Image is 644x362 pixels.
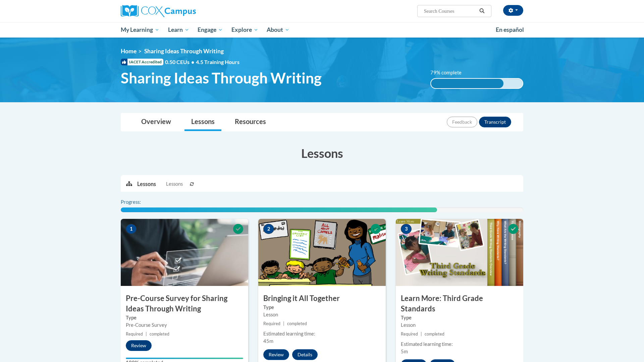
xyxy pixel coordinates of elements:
[421,331,422,337] span: |
[126,321,243,329] div: Pre-Course Survey
[164,22,194,38] a: Learn
[263,330,381,338] div: Estimated learning time:
[396,219,523,286] img: Course Image
[126,358,243,359] div: Your progress
[144,48,224,55] span: Sharing Ideas Through Writing
[121,293,248,314] h3: Pre-Course Survey for Sharing Ideas Through Writing
[401,224,412,234] span: 3
[193,22,227,38] a: Engage
[126,224,137,234] span: 1
[198,26,223,34] span: Engage
[447,117,477,127] button: Feedback
[431,79,503,88] div: 79% complete
[263,22,294,38] a: About
[401,341,518,348] div: Estimated learning time:
[263,349,289,360] button: Review
[263,321,280,326] span: Required
[121,5,248,17] a: Cox Campus
[263,304,381,311] label: Type
[121,69,322,87] span: Sharing Ideas Through Writing
[263,224,274,234] span: 2
[168,26,189,34] span: Learn
[263,311,381,318] div: Lesson
[126,314,243,321] label: Type
[287,321,307,326] span: completed
[121,5,196,17] img: Cox Campus
[191,59,194,65] span: •
[430,69,469,76] label: 79% complete
[135,113,178,131] a: Overview
[228,113,273,131] a: Resources
[146,331,147,337] span: |
[126,331,143,337] span: Required
[121,26,159,34] span: My Learning
[263,338,273,344] span: 45m
[121,145,523,162] h3: Lessons
[165,58,196,66] span: 0.50 CEUs
[292,349,318,360] button: Details
[477,7,487,15] button: Search
[121,198,159,206] label: Progress:
[227,22,263,38] a: Explore
[150,331,169,337] span: completed
[258,293,386,304] h3: Bringing it All Together
[258,219,386,286] img: Course Image
[166,180,183,188] span: Lessons
[401,314,518,321] label: Type
[231,26,258,34] span: Explore
[126,340,152,351] button: Review
[396,293,523,314] h3: Learn More: Third Grade Standards
[121,219,248,286] img: Course Image
[283,321,284,326] span: |
[116,22,164,38] a: My Learning
[401,349,408,354] span: 5m
[267,26,289,34] span: About
[491,23,528,37] a: En español
[196,59,239,65] span: 4.5 Training Hours
[423,7,477,15] input: Search Courses
[425,331,444,337] span: completed
[121,59,163,65] span: IACET Accredited
[121,48,137,55] a: Home
[401,321,518,329] div: Lesson
[137,180,156,188] p: Lessons
[401,331,418,337] span: Required
[496,26,524,33] span: En español
[111,22,533,38] div: Main menu
[503,5,523,16] button: Account Settings
[184,113,221,131] a: Lessons
[479,117,511,127] button: Transcript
